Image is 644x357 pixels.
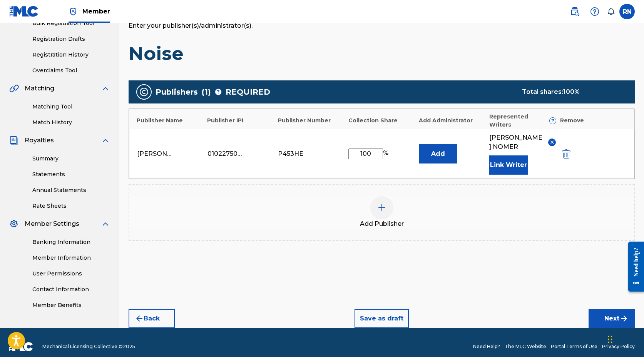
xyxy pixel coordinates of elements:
div: Total shares: [522,87,619,97]
p: Enter your publisher(s)/administrator(s). [129,21,635,30]
img: expand [101,219,110,229]
span: Royalties [25,136,54,145]
a: Need Help? [473,343,500,350]
a: Match History [32,118,110,127]
a: Public Search [567,4,582,19]
div: Remove [560,117,627,125]
div: Collection Share [348,117,415,125]
a: User Permissions [32,270,110,278]
span: Matching [25,84,54,93]
a: Annual Statements [32,186,110,194]
img: Royalties [9,136,18,145]
a: Registration Drafts [32,35,110,43]
div: Publisher Number [278,117,345,125]
div: Represented Writers [489,113,556,129]
a: Banking Information [32,238,110,246]
img: Top Rightsholder [69,7,78,16]
a: Bulk Registration Tool [32,19,110,27]
img: Member Settings [9,219,18,229]
img: search [570,7,579,16]
img: f7272a7cc735f4ea7f67.svg [619,314,629,323]
img: add [377,203,386,212]
iframe: Resource Center [622,236,644,298]
span: [PERSON_NAME] NOMER [489,133,542,152]
button: Save as draft [355,309,409,328]
span: ( 1 ) [202,86,211,98]
div: User Menu [619,4,635,19]
span: Member Settings [25,219,79,229]
a: Summary [32,155,110,163]
div: Help [587,4,602,19]
span: Add Publisher [360,219,404,229]
a: Privacy Policy [602,343,635,350]
img: help [590,7,599,16]
a: Rate Sheets [32,202,110,210]
a: Member Benefits [32,301,110,309]
span: ? [550,118,556,124]
img: 12a2ab48e56ec057fbd8.svg [562,149,570,158]
img: 7ee5dd4eb1f8a8e3ef2f.svg [135,314,144,323]
img: expand [101,84,110,93]
img: Matching [9,84,19,93]
span: Member [82,7,110,16]
h1: Noise [129,42,635,65]
img: remove-from-list-button [549,139,555,145]
span: REQUIRED [226,86,270,98]
iframe: Chat Widget [606,320,644,357]
img: expand [101,136,110,145]
a: Contact Information [32,285,110,294]
div: Add Administrator [419,117,485,125]
a: Registration History [32,51,110,59]
span: Mechanical Licensing Collective © 2025 [42,343,135,350]
button: Next [589,309,635,328]
a: Portal Terms of Use [551,343,597,350]
a: The MLC Website [505,343,546,350]
a: Member Information [32,254,110,262]
img: logo [9,342,33,351]
a: Statements [32,170,110,178]
div: Notifications [607,8,615,15]
img: publishers [139,87,149,97]
span: % [383,148,390,159]
div: Drag [608,328,612,351]
span: ? [215,89,221,95]
a: Matching Tool [32,103,110,111]
button: Add [419,144,457,163]
div: Publisher Name [137,117,203,125]
img: MLC Logo [9,6,39,17]
div: Publisher IPI [207,117,274,125]
button: Link Writer [489,155,528,175]
span: 100 % [563,88,580,95]
span: Publishers [156,86,198,98]
a: Overclaims Tool [32,67,110,75]
button: Back [129,309,175,328]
